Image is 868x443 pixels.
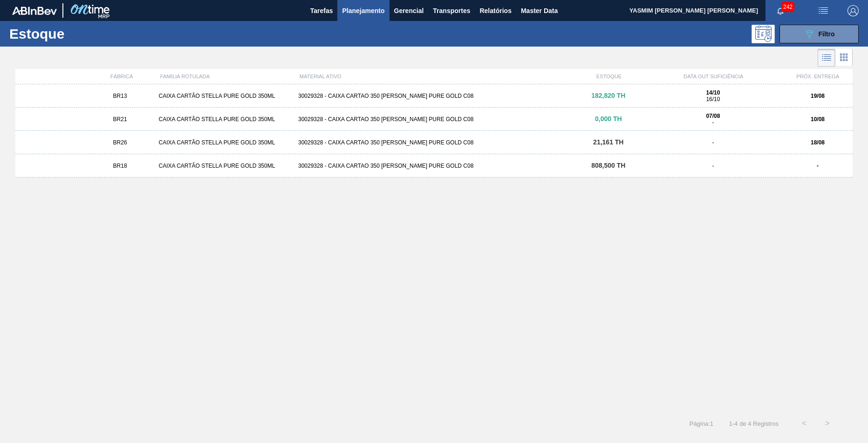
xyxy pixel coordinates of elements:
[113,93,127,99] span: BR13
[113,116,127,123] span: BR21
[811,93,825,99] strong: 19/08
[157,74,296,79] div: FAMÍLIA ROTULADA
[595,115,622,123] span: 0,000 TH
[521,5,558,16] span: Master Data
[113,139,127,146] span: BR26
[706,113,720,119] strong: 07/08
[574,74,643,79] div: ESTOQUE
[155,139,294,146] div: CAIXA CARTÃO STELLA PURE GOLD 350ML
[706,89,720,96] strong: 14/10
[712,139,714,146] span: -
[817,163,819,169] strong: -
[811,116,825,123] strong: 10/08
[712,163,714,169] span: -
[155,93,294,99] div: CAIXA CARTÃO STELLA PURE GOLD 350ML
[781,2,794,12] span: 242
[783,74,853,79] div: PRÓX. ENTREGA
[779,25,859,43] button: Filtro
[9,28,148,39] h1: Estoque
[818,5,829,16] img: userActions
[479,5,511,16] span: Relatórios
[294,163,574,169] div: 30029328 - CAIXA CARTAO 350 [PERSON_NAME] PURE GOLD C08
[310,5,333,16] span: Tarefas
[593,138,623,146] span: 21,161 TH
[818,49,835,67] div: Visão em Lista
[113,163,127,169] span: BR18
[706,96,720,102] span: 16/10
[342,5,384,16] span: Planejamento
[644,74,783,79] div: DATA OUT SUFICIÊNCIA
[155,116,294,123] div: CAIXA CARTÃO STELLA PURE GOLD 350ML
[433,5,470,16] span: Transportes
[712,119,714,126] span: -
[591,162,625,169] span: 808,500 TH
[819,30,835,38] span: Filtro
[847,5,859,16] img: Logout
[294,116,574,123] div: 30029328 - CAIXA CARTAO 350 [PERSON_NAME] PURE GOLD C08
[87,74,156,79] div: FÁBRICA
[816,412,839,435] button: >
[752,25,775,43] div: Pogramando: nenhum usuário selecionado
[811,139,825,146] strong: 18/08
[394,5,424,16] span: Gerencial
[835,49,853,67] div: Visão em Cards
[690,420,713,427] span: Página : 1
[793,412,816,435] button: <
[296,74,574,79] div: MATERIAL ATIVO
[294,93,574,99] div: 30029328 - CAIXA CARTAO 350 [PERSON_NAME] PURE GOLD C08
[591,92,625,99] span: 182,820 TH
[12,7,57,15] img: TNhmsLtSVTkK8tSr43FrP2fwEKptu5GPRR3wAAAABJRU5ErkJggg==
[294,139,574,146] div: 30029328 - CAIXA CARTAO 350 [PERSON_NAME] PURE GOLD C08
[765,4,795,17] button: Notificações
[727,420,779,427] span: 1 - 4 de 4 Registros
[155,163,294,169] div: CAIXA CARTÃO STELLA PURE GOLD 350ML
